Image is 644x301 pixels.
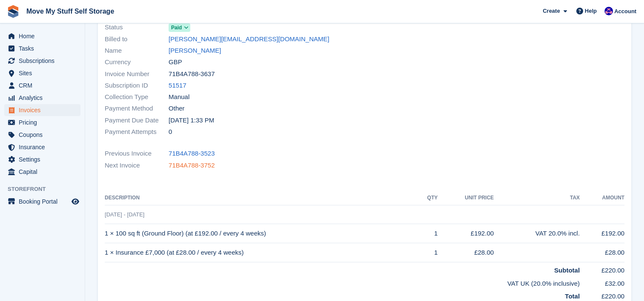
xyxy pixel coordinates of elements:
[438,243,494,262] td: £28.00
[19,67,70,79] span: Sites
[4,153,80,165] a: menu
[23,4,117,18] a: Move My Stuff Self Storage
[105,81,169,91] span: Subscription ID
[19,196,70,207] span: Booking Portal
[4,104,80,116] a: menu
[585,7,597,15] span: Help
[4,67,80,79] a: menu
[580,275,624,289] td: £32.00
[169,46,221,56] a: [PERSON_NAME]
[580,191,624,205] th: Amount
[105,116,169,125] span: Payment Due Date
[19,116,70,128] span: Pricing
[7,5,20,18] img: stora-icon-8386f47178a22dfd0bd8f6a31ec36ba5ce8667c1dd55bd0f319d3a0aa187defe.svg
[614,7,636,16] span: Account
[169,23,190,32] a: Paid
[417,243,438,262] td: 1
[554,267,580,274] strong: Subtotal
[105,92,169,102] span: Collection Type
[19,80,70,91] span: CRM
[417,224,438,243] td: 1
[105,69,169,79] span: Invoice Number
[494,191,580,205] th: Tax
[19,129,70,141] span: Coupons
[169,149,215,159] a: 71B4A788-3523
[19,104,70,116] span: Invoices
[19,55,70,67] span: Subscriptions
[105,161,169,170] span: Next Invoice
[105,191,417,205] th: Description
[19,166,70,178] span: Capital
[70,196,80,207] a: Preview store
[19,30,70,42] span: Home
[169,161,215,170] a: 71B4A788-3752
[580,243,624,262] td: £28.00
[105,211,144,218] span: [DATE] - [DATE]
[438,191,494,205] th: Unit Price
[604,7,613,15] img: Jade Whetnall
[19,92,70,104] span: Analytics
[4,116,80,128] a: menu
[105,23,169,32] span: Status
[171,24,182,31] span: Paid
[4,141,80,153] a: menu
[4,196,80,207] a: menu
[19,153,70,165] span: Settings
[169,69,215,79] span: 71B4A788-3637
[417,191,438,205] th: QTY
[169,127,172,137] span: 0
[105,46,169,56] span: Name
[169,92,189,102] span: Manual
[169,104,185,114] span: Other
[105,243,417,262] td: 1 × Insurance £7,000 (at £28.00 / every 4 weeks)
[169,116,214,125] time: 2025-07-04 12:33:33 UTC
[4,55,80,67] a: menu
[105,224,417,243] td: 1 × 100 sq ft (Ground Floor) (at £192.00 / every 4 weeks)
[105,57,169,67] span: Currency
[4,30,80,42] a: menu
[565,292,580,300] strong: Total
[4,166,80,178] a: menu
[4,43,80,54] a: menu
[19,141,70,153] span: Insurance
[8,185,85,193] span: Storefront
[543,7,560,15] span: Create
[105,149,169,159] span: Previous Invoice
[19,43,70,54] span: Tasks
[105,104,169,114] span: Payment Method
[4,129,80,141] a: menu
[4,92,80,104] a: menu
[438,224,494,243] td: £192.00
[169,34,329,44] a: [PERSON_NAME][EMAIL_ADDRESS][DOMAIN_NAME]
[580,262,624,275] td: £220.00
[580,224,624,243] td: £192.00
[169,81,186,91] a: 51517
[4,80,80,91] a: menu
[169,57,182,67] span: GBP
[494,229,580,239] div: VAT 20.0% incl.
[105,34,169,44] span: Billed to
[105,127,169,137] span: Payment Attempts
[105,275,580,289] td: VAT UK (20.0% inclusive)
